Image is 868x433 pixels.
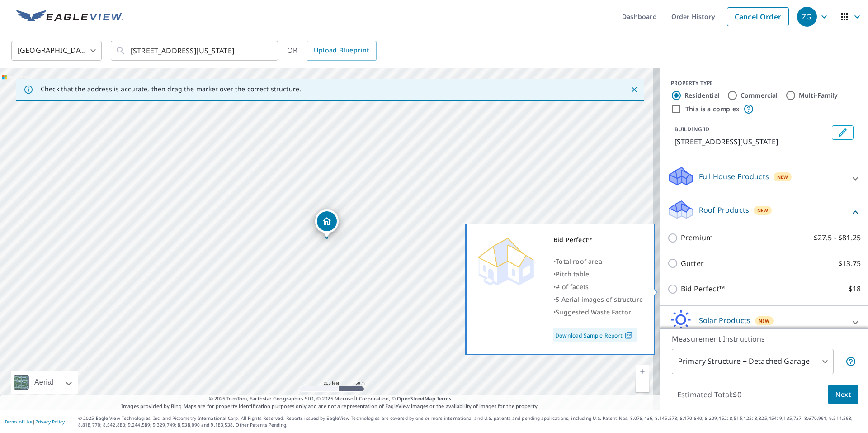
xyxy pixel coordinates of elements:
[11,38,102,63] div: [GEOGRAPHIC_DATA]
[41,85,301,93] p: Check that the address is accurate, then drag the marker over the correct structure.
[437,395,452,402] a: Terms
[131,38,259,63] input: Search by address or latitude-longitude
[685,105,740,114] label: This is a complex
[670,385,749,404] p: Estimated Total: $0
[553,268,643,281] div: •
[553,328,637,342] a: Download Sample Report
[667,199,861,225] div: Roof ProductsNew
[672,349,834,374] div: Primary Structure + Detached Garage
[667,166,861,191] div: Full House ProductsNew
[849,283,861,295] p: $18
[636,378,649,392] a: Current Level 17, Zoom Out
[623,331,635,339] img: Pdf Icon
[556,257,602,266] span: Total roof area
[757,207,769,214] span: New
[636,365,649,378] a: Current Level 17, Zoom In
[5,419,33,425] a: Terms of Use
[553,255,643,268] div: •
[209,395,452,403] span: © 2025 TomTom, Earthstar Geographics SIO, © 2025 Microsoft Corporation, ©
[838,258,861,269] p: $13.75
[553,233,643,246] div: Bid Perfect™
[11,371,78,394] div: Aerial
[681,283,725,295] p: Bid Perfect™
[307,41,376,61] a: Upload Blueprint
[32,371,56,394] div: Aerial
[759,317,770,324] span: New
[315,209,339,238] div: Dropped pin, building 1, Residential property, 1630 Philadelphia St Indiana, PA 15701
[556,295,643,304] span: 5 Aerial images of structure
[699,171,769,182] p: Full House Products
[835,389,851,400] span: Next
[667,309,861,335] div: Solar ProductsNew
[556,270,589,278] span: Pitch table
[78,415,863,428] p: © 2025 Eagle View Technologies, Inc. and Pictometry International Corp. All Rights Reserved. Repo...
[553,306,643,319] div: •
[553,293,643,306] div: •
[553,281,643,293] div: •
[845,356,856,367] span: Your report will include the primary structure and a detached garage if one exists.
[5,419,65,424] p: |
[777,173,788,181] span: New
[672,333,856,344] p: Measurement Instructions
[16,10,123,24] img: EV Logo
[675,125,709,133] p: BUILDING ID
[741,91,778,100] label: Commercial
[681,232,713,243] p: Premium
[314,45,369,56] span: Upload Blueprint
[797,7,817,27] div: ZG
[828,385,858,405] button: Next
[814,232,861,243] p: $27.5 - $81.25
[699,315,750,326] p: Solar Products
[35,419,65,425] a: Privacy Policy
[699,205,749,215] p: Roof Products
[556,308,631,316] span: Suggested Waste Factor
[628,84,640,95] button: Close
[681,258,704,269] p: Gutter
[684,91,720,100] label: Residential
[799,91,838,100] label: Multi-Family
[832,125,854,140] button: Edit building 1
[287,41,377,61] div: OR
[727,7,789,26] a: Cancel Order
[474,233,538,288] img: Premium
[556,282,589,291] span: # of facets
[675,136,828,147] p: [STREET_ADDRESS][US_STATE]
[397,395,435,402] a: OpenStreetMap
[671,79,857,87] div: PROPERTY TYPE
